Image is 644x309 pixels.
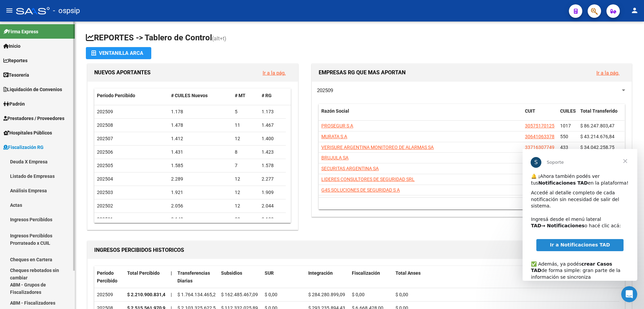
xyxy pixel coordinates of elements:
div: 1.178 [171,108,230,116]
datatable-header-cell: Fiscalización [349,266,393,288]
datatable-header-cell: Subsidios [218,266,262,288]
datatable-header-cell: Período Percibido [94,266,124,288]
a: Ir a la pág. [596,70,620,76]
div: 1.909 [262,189,283,196]
mat-icon: menu [5,6,13,14]
span: Reportes [3,57,28,64]
span: Tesorería [3,71,29,79]
span: Total Percibido [127,270,160,276]
datatable-header-cell: Total Transferido [578,104,625,126]
div: 12 [235,189,256,196]
span: Razón Social [321,108,349,114]
datatable-header-cell: Transferencias Diarias [175,266,218,288]
span: Liquidación de Convenios [3,86,62,93]
div: 1.921 [171,189,230,196]
span: EMPRESAS RG QUE MAS APORTAN [319,69,406,76]
span: 1017 [560,123,571,128]
div: 1.478 [171,121,230,129]
span: Fiscalización [352,270,380,276]
datatable-header-cell: Total Anses [393,266,620,288]
span: G4S SOLUCIONES DE SEGURIDAD S A [321,187,400,193]
span: VERISURE ARGENTINA MONITOREO DE ALARMAS SA [321,145,434,150]
datatable-header-cell: CUILES [557,104,578,126]
span: Firma Express [3,28,38,35]
span: $ 43.214.676,84 [580,134,614,139]
span: | [171,270,172,276]
div: Ventanilla ARCA [91,47,146,59]
span: $ 162.485.467,09 [221,292,258,297]
span: SUR [265,270,274,276]
span: 202507 [97,136,113,141]
span: 202504 [97,176,113,182]
div: 2.120 [262,216,283,223]
span: $ 34.042.258,75 [580,145,614,150]
span: $ 1.764.134.465,25 [177,292,218,297]
span: LIDERES CONSULTORES DE SEGURIDAD SRL [321,177,415,182]
datatable-header-cell: Razón Social [319,104,522,126]
span: # RG [262,93,272,98]
span: # MT [235,93,246,98]
span: | [171,292,172,297]
mat-icon: person [631,6,639,14]
span: 202509 [317,87,333,93]
div: 2.044 [262,202,283,210]
span: Integración [308,270,333,276]
span: NUEVOS APORTANTES [94,69,151,76]
div: 1.173 [262,108,283,116]
div: 1.578 [262,162,283,169]
div: 12 [235,175,256,183]
iframe: Intercom live chat mensaje [523,149,637,281]
span: CUILES [560,108,576,114]
div: 8 [235,148,256,156]
span: 433 [560,145,568,150]
datatable-header-cell: Período Percibido [94,88,168,103]
div: 2.140 [171,216,230,223]
div: ✅ Además, ya podés de forma simple: gran parte de la información se sincroniza automáticamente y ... [8,105,106,151]
span: $ 86.247.803,47 [580,123,614,128]
span: INGRESOS PERCIBIDOS HISTORICOS [94,247,184,253]
span: 202508 [97,122,113,128]
iframe: Intercom live chat [621,286,637,302]
div: 1.467 [262,121,283,129]
span: 202509 [97,109,113,114]
button: Ir a la pág. [257,67,291,79]
div: 1.423 [262,148,283,156]
span: 202501 [97,217,113,222]
datatable-header-cell: # MT [232,88,259,103]
span: Período Percibido [97,93,135,98]
strong: $ 2.210.900.831,43 [127,292,168,297]
span: CUIT [525,108,535,114]
div: 11 [235,121,256,129]
span: - ospsip [53,3,80,18]
div: 1.412 [171,135,230,143]
div: 12 [235,135,256,143]
span: $ 284.280.899,09 [308,292,345,297]
div: 12 [235,202,256,210]
div: 1.400 [262,135,283,143]
datatable-header-cell: Integración [306,266,349,288]
datatable-header-cell: # RG [259,88,286,103]
span: 30575170125 [525,123,554,128]
span: 30641063378 [525,134,554,139]
span: 550 [560,134,568,139]
div: 1.431 [171,148,230,156]
button: Ventanilla ARCA [86,47,151,59]
span: Inicio [3,42,20,50]
div: 202509 [97,291,122,299]
span: 202503 [97,190,113,195]
span: # CUILES Nuevos [171,93,208,98]
span: Total Transferido [580,108,618,114]
span: (alt+t) [212,35,226,42]
span: Subsidios [221,270,242,276]
span: Padrón [3,100,25,108]
span: 33716307749 [525,145,554,150]
datatable-header-cell: | [168,266,175,288]
div: 7 [235,162,256,169]
span: BRUJULA SA [321,155,348,160]
div: 1.585 [171,162,230,169]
